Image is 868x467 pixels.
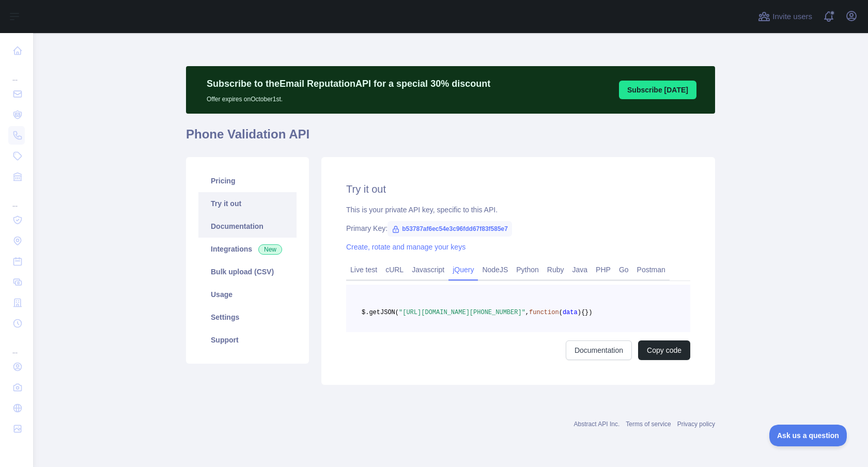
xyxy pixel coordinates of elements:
[478,261,512,278] a: NodeJS
[633,261,670,278] a: Postman
[578,309,581,316] span: )
[619,81,696,99] button: Subscribe [DATE]
[615,261,633,278] a: Go
[346,205,690,215] div: This is your private API key, specific to this API.
[772,11,812,23] span: Invite users
[566,340,632,360] a: Documentation
[198,283,297,306] a: Usage
[448,261,478,278] a: jQuery
[207,76,490,91] p: Subscribe to the Email Reputation API for a special 30 % discount
[543,261,568,278] a: Ruby
[529,309,559,316] span: function
[198,192,297,215] a: Try it out
[525,309,529,316] span: ,
[198,306,297,329] a: Settings
[186,126,715,151] h1: Phone Validation API
[408,261,448,278] a: Javascript
[677,421,715,428] a: Privacy policy
[581,309,585,316] span: {
[8,335,25,355] div: ...
[756,8,814,25] button: Invite users
[512,261,543,278] a: Python
[8,188,25,209] div: ...
[362,309,399,316] span: $.getJSON(
[198,329,297,351] a: Support
[346,243,466,251] a: Create, rotate and manage your keys
[346,261,381,278] a: Live test
[626,421,671,428] a: Terms of service
[346,182,690,196] h2: Try it out
[207,91,490,103] p: Offer expires on October 1st.
[8,62,25,83] div: ...
[399,309,525,316] span: "[URL][DOMAIN_NAME][PHONE_NUMBER]"
[198,169,297,192] a: Pricing
[592,261,615,278] a: PHP
[198,260,297,283] a: Bulk upload (CSV)
[563,309,578,316] span: data
[638,340,690,360] button: Copy code
[346,223,690,233] div: Primary Key:
[381,261,408,278] a: cURL
[258,244,282,255] span: New
[574,421,620,428] a: Abstract API Inc.
[198,215,297,238] a: Documentation
[585,309,592,316] span: })
[568,261,592,278] a: Java
[198,238,297,260] a: Integrations New
[559,309,563,316] span: (
[388,221,512,237] span: b53787af6ec54e3c96fdd67f83f585e7
[769,425,847,446] iframe: Toggle Customer Support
